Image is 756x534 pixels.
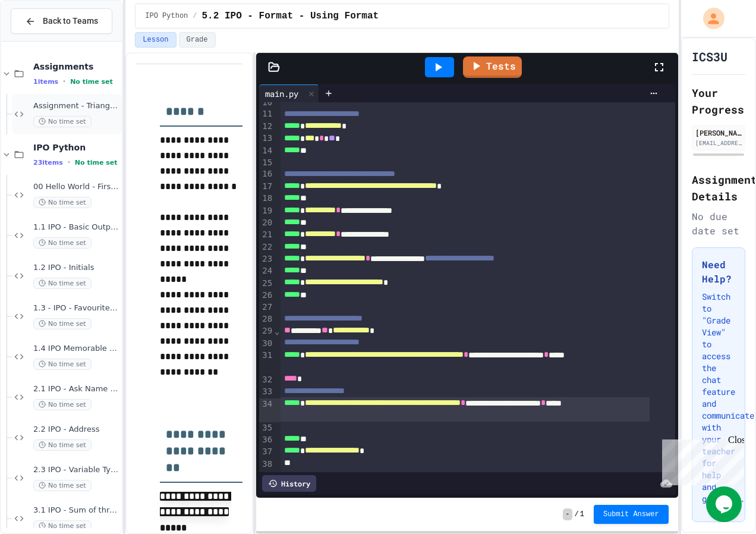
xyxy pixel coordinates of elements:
[33,318,92,329] span: No time set
[202,9,379,23] span: 5.2 IPO - Format - Using Format
[259,87,304,100] div: main.py
[33,116,92,127] span: No time set
[33,61,119,72] span: Assignments
[33,78,58,86] span: 1 items
[702,291,735,505] p: Switch to "Grade View" to access the chat feature and communicate with your teacher for help and ...
[63,77,65,86] span: •
[145,11,188,21] span: IPO Python
[259,217,274,229] div: 20
[70,78,113,86] span: No time set
[259,458,274,470] div: 38
[695,127,742,138] div: [PERSON_NAME]
[657,435,744,485] iframe: chat widget
[594,505,669,524] button: Submit Answer
[33,344,119,354] span: 1.4 IPO Memorable Experience
[691,5,727,32] div: My Account
[259,84,319,102] div: main.py
[575,510,579,519] span: /
[259,241,274,253] div: 22
[259,97,274,109] div: 10
[259,278,274,290] div: 25
[33,101,119,111] span: Assignment - Triangle Calculations
[193,11,197,21] span: /
[259,374,274,386] div: 32
[259,398,274,423] div: 34
[33,222,119,233] span: 1.1 IPO - Basic Output - Word Shapes
[259,145,274,157] div: 14
[259,181,274,193] div: 17
[33,384,119,394] span: 2.1 IPO - Ask Name and age & bank balance
[259,133,274,145] div: 13
[33,278,92,289] span: No time set
[33,182,119,192] span: 00 Hello World - First Program
[33,197,92,208] span: No time set
[695,139,742,147] div: [EMAIL_ADDRESS][DOMAIN_NAME]
[33,263,119,273] span: 1.2 IPO - Initials
[259,338,274,350] div: 30
[33,439,92,451] span: No time set
[259,434,274,446] div: 36
[692,209,745,238] div: No due date set
[75,159,118,167] span: No time set
[702,257,735,286] h3: Need Help?
[259,157,274,169] div: 15
[692,84,745,118] h2: Your Progress
[706,486,744,522] iframe: chat widget
[33,303,119,313] span: 1.3 - IPO - Favourite Quote
[259,193,274,205] div: 18
[33,159,63,167] span: 23 items
[563,508,572,520] span: -
[33,399,92,410] span: No time set
[259,301,274,313] div: 27
[43,15,98,27] span: Back to Teams
[259,229,274,241] div: 21
[259,168,274,180] div: 16
[33,425,119,435] span: 2.2 IPO - Address
[259,422,274,434] div: 35
[580,510,584,519] span: 1
[33,359,92,370] span: No time set
[692,48,727,65] h1: ICS3U
[33,480,92,491] span: No time set
[68,158,70,167] span: •
[259,108,274,120] div: 11
[259,265,274,277] div: 24
[11,8,112,34] button: Back to Teams
[5,5,82,76] div: Chat with us now!Close
[463,56,522,78] a: Tests
[692,171,745,205] h2: Assignment Details
[259,446,274,458] div: 37
[259,290,274,301] div: 26
[603,510,659,519] span: Submit Answer
[259,313,274,325] div: 28
[135,32,176,48] button: Lesson
[259,350,274,374] div: 31
[262,475,316,492] div: History
[33,505,119,516] span: 3.1 IPO - Sum of three numbers
[33,142,119,153] span: IPO Python
[259,205,274,217] div: 19
[179,32,216,48] button: Grade
[259,325,274,337] div: 29
[33,465,119,475] span: 2.3 IPO - Variable Types
[33,237,92,249] span: No time set
[259,386,274,398] div: 33
[274,326,280,336] span: Fold line
[33,520,92,532] span: No time set
[259,253,274,265] div: 23
[259,121,274,133] div: 12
